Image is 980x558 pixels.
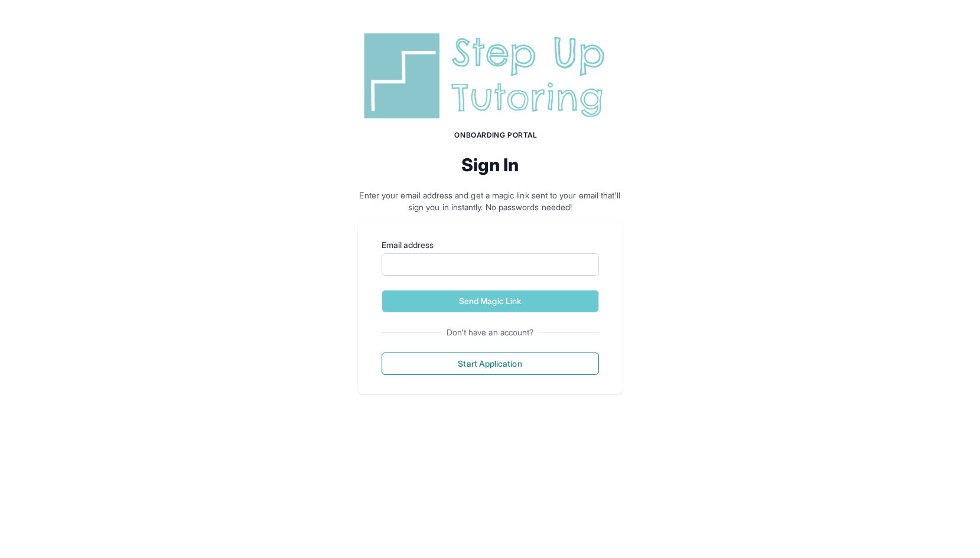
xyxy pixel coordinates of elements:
button: Send Magic Link [382,290,599,312]
img: Step Up Tutoring horizontal logo [358,28,623,123]
label: Email address [382,239,599,251]
span: Don't have an account? [442,327,539,338]
p: Enter your email address and get a magic link sent to your email that'll sign you in instantly. N... [358,190,623,213]
h1: Onboarding Portal [370,130,623,140]
h2: Sign In [358,154,623,175]
button: Start Application [382,353,599,375]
